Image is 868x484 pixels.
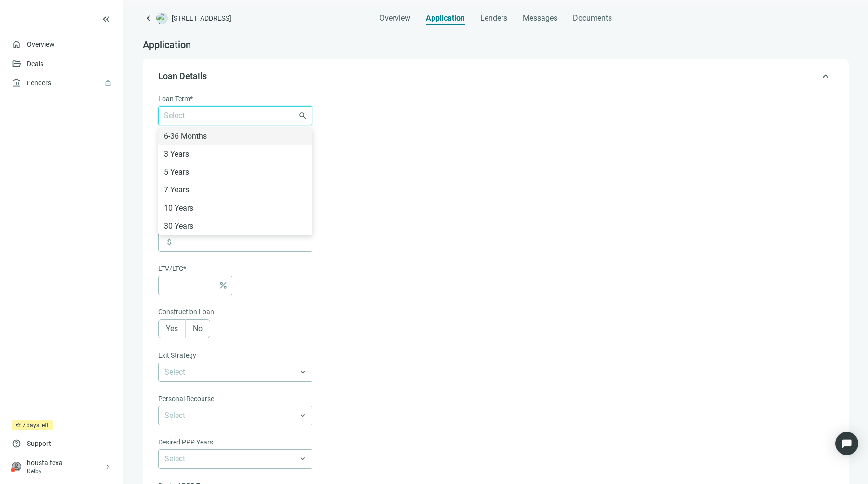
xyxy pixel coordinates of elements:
span: Overview [380,13,410,23]
span: Personal Recourse [158,393,214,404]
span: days left [27,420,49,430]
a: keyboard_arrow_left [143,13,154,24]
span: Desired PPP Years [158,437,213,447]
span: Loan Term* [158,94,193,104]
div: 30 Years [158,217,312,235]
div: housta texa [27,458,104,468]
span: LTV/LTC* [158,263,186,274]
div: 30 Years [164,220,307,232]
button: keyboard_double_arrow_left [100,13,112,25]
span: Application [426,13,465,23]
div: 7 Years [164,184,307,196]
div: 6-36 Months [164,130,307,142]
div: 5 Years [164,166,307,178]
div: 7 Years [158,181,312,199]
span: 7 [22,420,26,430]
span: Loan Details [158,71,207,81]
span: Lenders [480,13,507,23]
span: Yes [166,324,178,333]
span: Exit Strategy [158,350,196,361]
img: deal-logo [156,13,168,24]
span: Documents [573,13,612,23]
span: crown [15,422,21,428]
div: 6-36 Months [158,127,312,145]
span: [STREET_ADDRESS] [172,13,231,23]
span: Application [143,39,191,51]
span: Messages [523,13,557,23]
span: keyboard_arrow_right [104,463,112,471]
span: help [12,439,21,448]
span: percent [218,281,228,290]
span: Support [27,439,51,448]
div: Kelby [27,468,104,475]
a: Deals [27,60,43,67]
span: Construction Loan [158,307,214,317]
div: 10 Years [164,202,307,214]
div: 5 Years [158,163,312,181]
span: attach_money [164,237,174,247]
div: 3 Years [158,145,312,163]
div: Open Intercom Messenger [835,432,858,455]
span: No [193,324,203,333]
a: Overview [27,40,54,48]
div: 3 Years [164,148,307,160]
span: person [12,462,21,471]
div: 10 Years [158,199,312,217]
span: lock [104,79,112,87]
